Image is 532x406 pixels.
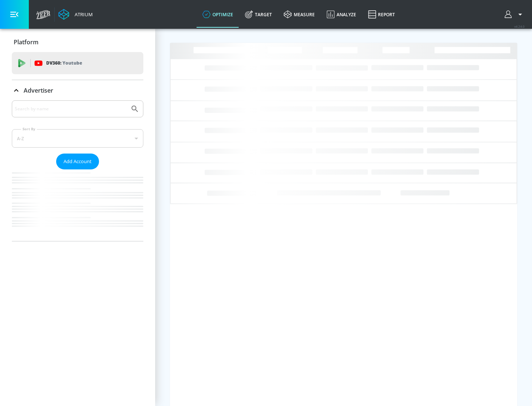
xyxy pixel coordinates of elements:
div: DV360: Youtube [12,52,143,74]
button: Add Account [56,154,99,169]
label: Sort By [21,127,37,131]
div: Advertiser [12,100,143,241]
div: A-Z [12,129,143,148]
a: Report [362,1,401,28]
nav: list of Advertiser [12,169,143,241]
p: DV360: [46,59,82,67]
p: Youtube [62,59,82,67]
a: optimize [197,1,239,28]
span: v 4.24.0 [514,24,525,28]
input: Search by name [15,104,127,114]
div: Atrium [72,11,93,18]
p: Advertiser [24,86,53,94]
div: Advertiser [12,80,143,101]
a: Atrium [58,9,93,20]
a: Target [239,1,278,28]
a: measure [278,1,321,28]
a: Analyze [321,1,362,28]
div: Platform [12,32,143,52]
span: Add Account [64,157,92,166]
p: Platform [14,38,38,46]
